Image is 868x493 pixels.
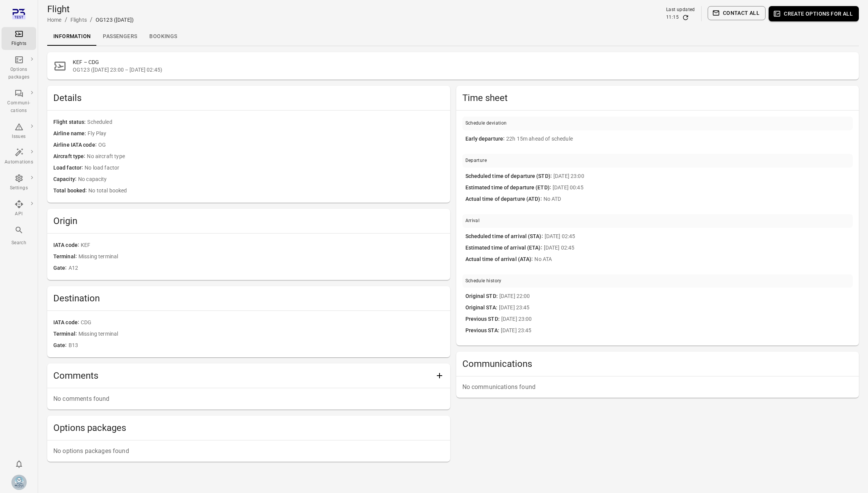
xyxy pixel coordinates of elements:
span: Actual time of departure (ATD) [465,195,543,203]
a: Passengers [97,27,143,46]
a: Settings [2,171,36,194]
nav: Breadcrumbs [47,15,134,24]
span: [DATE] 23:45 [499,304,850,312]
span: Capacity [53,175,78,184]
span: KEF [81,241,444,250]
span: Previous STA [465,327,501,335]
div: Local navigation [47,27,859,46]
span: Missing terminal [78,330,444,338]
span: [DATE] 00:45 [553,184,850,192]
h2: KEF – CDG [73,58,853,66]
span: Load factor [53,164,85,172]
span: CDG [81,319,444,327]
h2: Time sheet [462,92,853,104]
span: Estimated time of arrival (ETA) [465,244,544,252]
p: No communications found [462,383,853,392]
span: Original STA [465,304,499,312]
div: Communi-cations [5,99,33,115]
span: Fly Play [88,130,444,138]
a: Options packages [2,53,36,83]
span: 22h 15m ahead of schedule [506,135,850,143]
h2: Details [53,92,444,104]
a: Flights [70,17,87,23]
span: Airline IATA code [53,141,98,149]
h2: Origin [53,215,444,227]
span: Early departure [465,135,507,143]
button: Search [2,223,36,249]
span: Original STD [465,292,499,301]
span: Missing terminal [78,253,444,261]
span: No total booked [88,187,444,195]
span: Terminal [53,253,78,261]
span: [DATE] 23:00 [501,315,850,323]
span: Gate [53,264,69,272]
button: Elsa Mjöll [Mjoll Airways] [8,472,30,493]
span: Gate [53,341,69,350]
div: Departure [465,157,487,165]
p: No comments found [53,394,444,403]
div: Options packages [5,66,33,81]
button: Contact all [708,6,766,20]
span: Previous STD [465,315,501,323]
h2: Options packages [53,422,444,434]
p: No options packages found [53,447,444,456]
span: Total booked [53,187,88,195]
div: Last updated [666,6,695,14]
span: [DATE] 02:45 [545,232,850,241]
a: Bookings [143,27,183,46]
span: [DATE] 23:45 [501,327,850,335]
button: Add comment [432,368,447,383]
li: / [65,15,67,24]
h2: Comments [53,370,432,382]
span: No load factor [85,164,444,172]
div: OG123 ([DATE]) [96,16,134,24]
span: B13 [69,341,444,350]
span: Actual time of arrival (ATA) [465,255,535,264]
div: Arrival [465,217,480,225]
span: No aircraft type [87,152,444,161]
span: [DATE] 22:00 [499,292,850,301]
h2: Communications [462,358,853,370]
li: / [90,15,93,24]
span: IATA code [53,319,81,327]
a: Flights [2,27,36,50]
button: Refresh data [682,14,689,21]
span: OG [98,141,444,149]
a: API [2,197,36,220]
a: Issues [2,120,36,143]
span: Flight status [53,118,87,126]
span: No ATD [543,195,850,203]
div: Flights [5,40,33,48]
span: Aircraft type [53,152,87,161]
div: Schedule deviation [465,120,507,127]
div: 11:15 [666,14,679,21]
span: Estimated time of departure (ETD) [465,184,553,192]
span: No capacity [78,175,444,184]
span: A12 [69,264,444,272]
a: Automations [2,146,36,168]
span: Scheduled [87,118,444,126]
div: Settings [5,184,33,192]
a: Information [47,27,97,46]
span: Scheduled time of departure (STD) [465,172,553,181]
div: Automations [5,158,33,166]
span: Airline name [53,130,88,138]
div: Search [5,239,33,247]
span: OG123 ([DATE] 23:00 – [DATE] 02:45) [73,66,853,74]
span: [DATE] 02:45 [544,244,850,252]
span: IATA code [53,241,81,250]
span: Terminal [53,330,78,338]
button: Create options for all [769,6,859,21]
a: Home [47,17,62,23]
h1: Flight [47,3,134,15]
button: Notifications [11,456,27,472]
span: [DATE] 23:00 [553,172,850,181]
div: API [5,210,33,218]
a: Communi-cations [2,86,36,117]
div: Issues [5,133,33,141]
img: Mjoll-Airways-Logo.webp [11,475,27,490]
span: Scheduled time of arrival (STA) [465,232,545,241]
div: Schedule history [465,277,502,285]
span: No ATA [534,255,850,264]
